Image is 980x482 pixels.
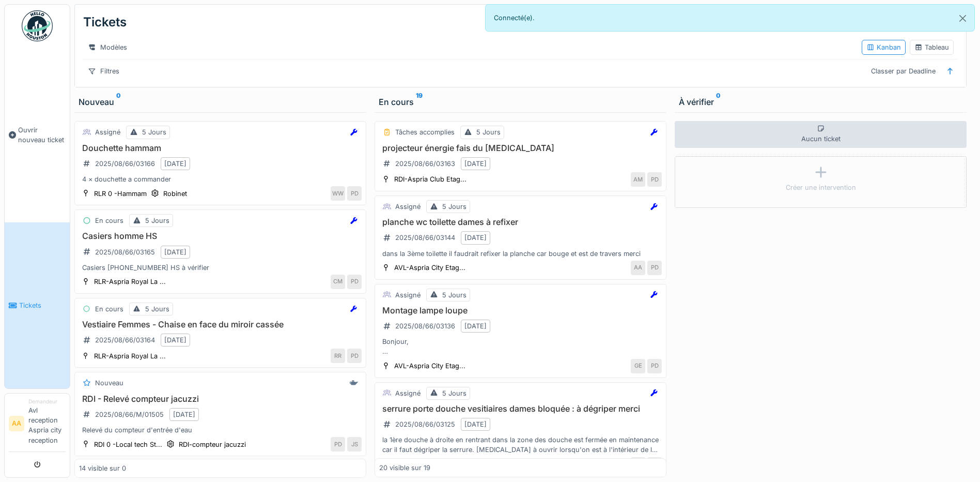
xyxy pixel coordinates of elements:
div: PD [347,186,362,201]
div: 5 Jours [476,127,501,137]
div: [DATE] [464,233,487,243]
div: RLR 0 -Hammam [94,189,147,199]
div: AM [631,172,645,187]
div: 4 × douchette a commander [79,174,362,184]
div: Tickets [83,9,127,36]
div: Casiers [PHONE_NUMBER] HS à vérifier [79,263,362,273]
div: 2025/08/66/03163 [395,159,455,169]
div: [DATE] [464,159,487,169]
span: Ouvrir nouveau ticket [18,125,66,145]
button: Close [951,5,974,32]
div: AA [631,261,645,275]
div: Assigné [95,127,120,137]
a: AA DemandeurAvl reception Aspria city reception [9,398,66,452]
a: Ouvrir nouveau ticket [5,47,70,222]
div: Nouveau [95,378,123,388]
div: [DATE] [164,335,186,345]
div: Connecté(e). [485,4,975,32]
div: [DATE] [164,247,186,257]
div: AVL-Aspria City Etag... [394,263,465,273]
div: 2025/08/66/03136 [395,321,455,331]
div: la 1ère douche à droite en rentrant dans la zone des douche est fermée en maintenance car il faut... [379,435,662,455]
div: Filtres [83,64,124,79]
sup: 19 [416,96,423,108]
div: Modèles [83,40,132,55]
div: Robinet [163,189,187,199]
div: PD [647,172,662,187]
div: Relevé du compteur d'entrée d'eau [79,425,362,435]
div: 20 visible sur 19 [379,463,430,473]
div: [DATE] [164,159,186,169]
div: 2025/08/66/03166 [95,159,155,169]
h3: Casiers homme HS [79,231,362,241]
div: 2025/08/66/03125 [395,419,455,429]
sup: 0 [716,96,721,108]
div: RDI 0 -Local tech St... [94,440,162,449]
h3: Douchette hammam [79,143,362,153]
div: [DATE] [464,419,487,429]
div: 5 Jours [442,202,466,212]
div: En cours [95,304,123,314]
div: RR [331,349,345,363]
div: 2025/08/66/03144 [395,233,455,243]
div: À vérifier [679,96,962,108]
div: WW [331,186,345,201]
sup: 0 [116,96,121,108]
div: [DATE] [464,321,487,331]
h3: projecteur énergie fais du [MEDICAL_DATA] [379,143,662,153]
div: 5 Jours [145,304,169,314]
div: PD [347,275,362,289]
h3: Montage lampe loupe [379,306,662,315]
h3: serrure porte douche vesitiaires dames bloquée : à dégriper merci [379,404,662,414]
li: Avl reception Aspria city reception [28,398,66,449]
span: Tickets [19,300,66,310]
div: 5 Jours [145,216,169,225]
div: RLR-Aspria Royal La ... [94,277,166,287]
div: Aucun ticket [675,121,967,148]
div: Kanban [866,42,901,52]
div: PD [331,437,345,451]
div: Bonjour, Serait-il possible de monter la nouvelle lampe-loupe que nous nous avons reçue au Spa à ... [379,337,662,356]
div: 2025/08/66/03164 [95,335,155,345]
div: AVL-Aspria City Etag... [394,361,465,371]
div: [DATE] [173,410,195,419]
div: Créer une intervention [786,183,856,192]
div: 2025/08/66/03165 [95,247,155,257]
li: AA [9,416,24,431]
div: GE [631,359,645,373]
div: CM [331,275,345,289]
div: Classer par Deadline [866,64,940,79]
div: AF [631,457,645,472]
div: RDI-compteur jacuzzi [179,440,246,449]
div: PD [647,359,662,373]
div: PD [347,349,362,363]
div: Assigné [395,202,421,212]
div: 5 Jours [142,127,166,137]
div: JS [347,437,362,451]
div: Tableau [914,42,949,52]
div: 14 visible sur 0 [79,463,126,473]
div: Assigné [395,290,421,300]
div: Tâches accomplies [395,127,455,137]
div: En cours [95,216,123,225]
div: RLR-Aspria Royal La ... [94,351,166,361]
div: 5 Jours [442,388,466,398]
h3: RDI - Relevé compteur jacuzzi [79,394,362,404]
a: Tickets [5,222,70,388]
div: 5 Jours [442,290,466,300]
h3: planche wc toilette dames à refixer [379,217,662,227]
div: Assigné [395,388,421,398]
h3: Vestiaire Femmes - Chaise en face du miroir cassée [79,320,362,329]
div: En cours [379,96,662,108]
div: PD [647,261,662,275]
img: Badge_color-CXgf-gQk.svg [22,10,53,41]
div: 2025/08/66/M/01505 [95,410,164,419]
div: dans la 3ème toilette il faudrait refixer la planche car bouge et est de travers merci [379,249,662,259]
div: Demandeur [28,398,66,405]
div: RDI-Aspria Club Etag... [394,174,466,184]
div: PD [647,457,662,472]
div: Nouveau [79,96,362,108]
